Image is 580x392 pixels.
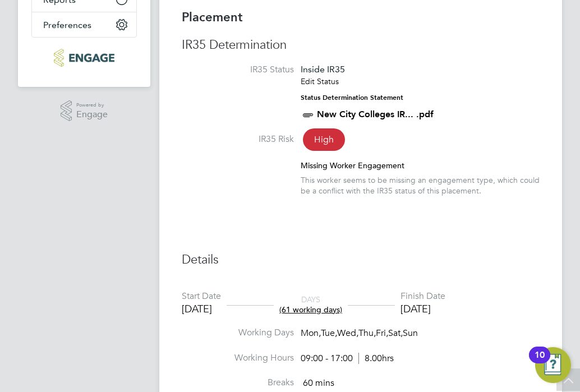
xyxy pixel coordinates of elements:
[274,294,348,315] div: DAYS
[182,290,221,302] div: Start Date
[76,110,108,119] span: Engage
[301,328,321,339] span: Mon,
[182,133,294,145] label: IR35 Risk
[388,328,403,339] span: Sat,
[182,302,221,315] div: [DATE]
[358,328,376,339] span: Thu,
[43,20,91,30] span: Preferences
[54,49,114,67] img: ncclondon-logo-retina.png
[301,353,394,365] div: 09:00 - 17:00
[32,12,136,37] button: Preferences
[279,305,342,315] span: (61 working days)
[182,10,243,25] b: Placement
[321,328,337,339] span: Tue,
[337,328,358,339] span: Wed,
[403,328,418,339] span: Sun
[182,37,540,53] h3: IR35 Determination
[301,160,540,170] div: Missing Worker Engagement
[182,352,294,364] label: Working Hours
[401,290,445,302] div: Finish Date
[401,302,445,315] div: [DATE]
[301,175,540,195] div: This worker seems to be missing an engagement type, which could be a conflict with the IR35 statu...
[182,377,294,389] label: Breaks
[76,100,108,110] span: Powered by
[182,64,294,76] label: IR35 Status
[31,49,137,67] a: Go to home page
[182,252,540,268] h3: Details
[301,64,345,75] span: Inside IR35
[301,94,403,102] strong: Status Determination Statement
[182,327,294,339] label: Working Days
[535,355,545,370] div: 10
[303,378,334,389] span: 60 mins
[61,100,108,122] a: Powered byEngage
[535,347,571,383] button: Open Resource Center, 10 new notifications
[358,353,394,364] span: 8.00hrs
[317,109,434,119] a: New City Colleges IR... .pdf
[376,328,388,339] span: Fri,
[301,76,339,86] a: Edit Status
[303,128,345,151] span: High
